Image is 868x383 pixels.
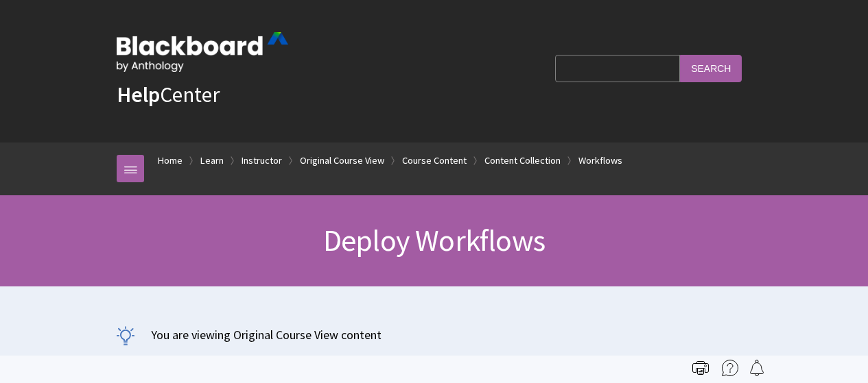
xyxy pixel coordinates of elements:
a: Original Course View [300,152,384,169]
input: Search [680,55,742,82]
a: HelpCenter [117,81,220,108]
a: Learn [200,152,224,169]
img: Follow this page [749,360,765,376]
a: Workflows [578,152,622,169]
a: Home [158,152,183,169]
img: More help [722,360,738,376]
img: Print [692,360,709,376]
strong: Help [117,81,160,108]
a: Course Content [402,152,467,169]
a: Instructor [242,152,282,169]
p: You are viewing Original Course View content [117,326,751,343]
a: Content Collection [484,152,561,169]
span: Deploy Workflows [323,221,545,259]
img: Blackboard by Anthology [117,32,288,72]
